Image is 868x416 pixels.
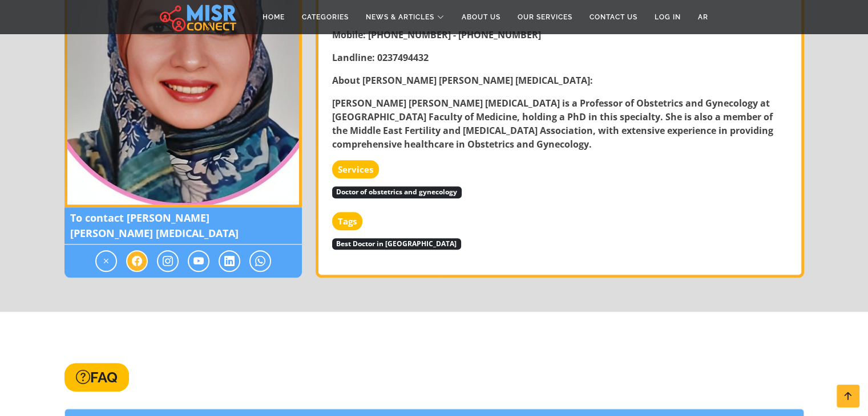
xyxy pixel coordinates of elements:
[254,6,293,28] a: Home
[332,212,362,231] strong: Tags
[332,160,379,179] strong: Services
[332,74,593,87] strong: About [PERSON_NAME] [PERSON_NAME] [MEDICAL_DATA]:
[332,238,462,250] span: Best Doctor in [GEOGRAPHIC_DATA]
[366,12,434,22] span: News & Articles
[332,28,541,41] strong: Mobile: [PHONE_NUMBER] - [PHONE_NUMBER]
[160,3,236,31] img: main.misr_connect
[332,185,462,197] a: Doctor of obstetrics and gynecology
[646,6,689,28] a: Log in
[332,51,429,64] strong: Landline: 0237494432
[332,97,773,150] strong: [PERSON_NAME] [PERSON_NAME] [MEDICAL_DATA] is a Professor of Obstetrics and Gynecology at [GEOGRA...
[293,6,357,28] a: Categories
[689,6,717,28] a: AR
[332,236,462,249] a: Best Doctor in [GEOGRAPHIC_DATA]
[357,6,453,28] a: News & Articles
[453,6,509,28] a: About Us
[332,186,462,198] span: Doctor of obstetrics and gynecology
[64,207,302,244] span: To contact [PERSON_NAME] [PERSON_NAME] [MEDICAL_DATA]
[509,6,581,28] a: Our Services
[581,6,646,28] a: Contact Us
[64,363,129,391] h2: FAQ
